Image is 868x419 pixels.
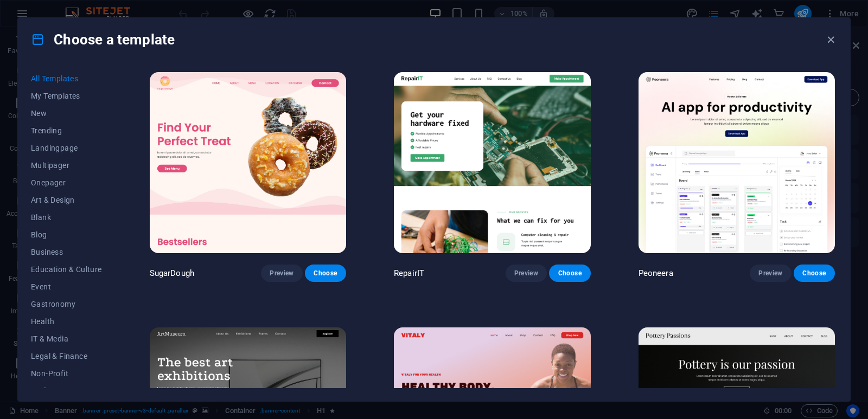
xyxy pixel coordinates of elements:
[802,269,826,278] span: Choose
[549,265,590,282] button: Choose
[31,209,102,226] button: Blank
[750,265,791,282] button: Preview
[758,269,782,278] span: Preview
[31,139,102,157] button: Landingpage
[31,300,102,308] span: Gastronomy
[270,269,293,278] span: Preview
[506,265,547,282] button: Preview
[394,72,590,253] img: RepairIT
[31,213,102,222] span: Blank
[31,74,102,83] span: All Templates
[31,295,102,313] button: Gastronomy
[150,72,346,253] img: SugarDough
[31,196,102,204] span: Art & Design
[31,144,102,152] span: Landingpage
[305,265,346,282] button: Choose
[31,157,102,174] button: Multipager
[639,268,673,279] p: Peoneera
[31,278,102,295] button: Event
[31,248,102,256] span: Business
[31,105,102,122] button: New
[31,386,102,395] span: Performance
[31,226,102,243] button: Blog
[31,282,102,291] span: Event
[31,330,102,347] button: IT & Media
[31,313,102,330] button: Health
[31,261,102,278] button: Education & Culture
[150,268,194,279] p: SugarDough
[31,369,102,378] span: Non-Profit
[31,174,102,191] button: Onepager
[31,191,102,209] button: Art & Design
[31,92,102,100] span: My Templates
[794,265,835,282] button: Choose
[31,365,102,382] button: Non-Profit
[31,352,102,360] span: Legal & Finance
[31,31,175,48] h4: Choose a template
[31,87,102,105] button: My Templates
[31,347,102,365] button: Legal & Finance
[31,161,102,170] span: Multipager
[31,334,102,343] span: IT & Media
[31,382,102,399] button: Performance
[31,109,102,118] span: New
[639,72,835,253] img: Peoneera
[31,178,102,187] span: Onepager
[31,265,102,274] span: Education & Culture
[31,70,102,87] button: All Templates
[394,268,424,279] p: RepairIT
[31,122,102,139] button: Trending
[314,269,337,278] span: Choose
[31,317,102,326] span: Health
[514,269,538,278] span: Preview
[31,126,102,135] span: Trending
[31,243,102,261] button: Business
[31,230,102,239] span: Blog
[558,269,582,278] span: Choose
[261,265,302,282] button: Preview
